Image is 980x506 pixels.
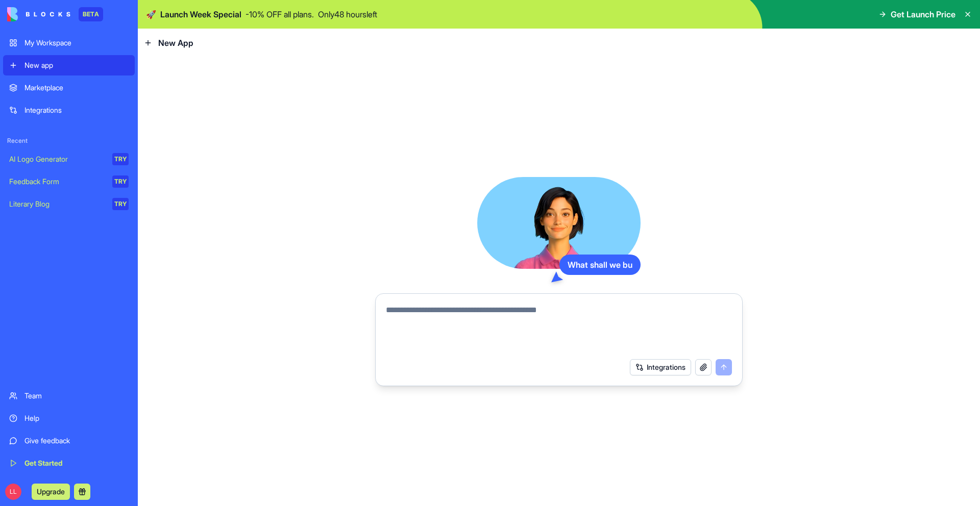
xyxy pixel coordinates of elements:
[3,386,135,406] a: Team
[3,149,135,169] a: AI Logo GeneratorTRY
[3,137,135,145] span: Recent
[3,431,135,451] a: Give feedback
[3,33,135,53] a: My Workspace
[318,8,377,20] p: Only 48 hours left
[3,408,135,428] a: Help
[630,359,691,375] button: Integrations
[891,8,955,20] span: Get Launch Price
[9,176,105,187] div: Feedback Form
[9,154,105,164] div: AI Logo Generator
[112,153,129,165] div: TRY
[24,458,129,468] div: Get Started
[24,436,129,446] div: Give feedback
[79,7,103,21] div: BETA
[24,105,129,115] div: Integrations
[160,8,241,20] span: Launch Week Special
[24,391,129,401] div: Team
[246,8,314,20] p: - 10 % OFF all plans.
[32,484,70,500] button: Upgrade
[24,38,129,48] div: My Workspace
[7,7,103,21] a: BETA
[158,37,193,49] span: New App
[146,8,156,20] span: 🚀
[3,55,135,75] a: New app
[112,175,129,188] div: TRY
[32,486,70,496] a: Upgrade
[9,199,105,209] div: Literary Blog
[5,484,21,500] span: LL
[3,171,135,192] a: Feedback FormTRY
[3,453,135,473] a: Get Started
[112,198,129,210] div: TRY
[24,413,129,423] div: Help
[24,83,129,93] div: Marketplace
[3,194,135,214] a: Literary BlogTRY
[24,60,129,70] div: New app
[3,78,135,98] a: Marketplace
[7,7,70,21] img: logo
[3,100,135,120] a: Integrations
[559,255,641,275] div: What shall we bu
